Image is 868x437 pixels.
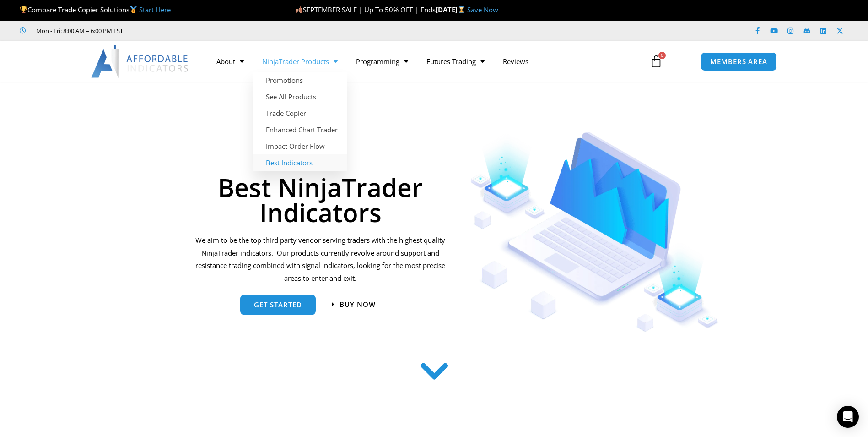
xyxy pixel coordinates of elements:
[837,406,859,428] div: Open Intercom Messenger
[347,51,417,72] a: Programming
[340,301,376,308] span: Buy now
[470,132,719,332] img: Indicators 1 | Affordable Indicators – NinjaTrader
[296,6,302,13] img: 🍂
[136,26,273,35] iframe: Customer reviews powered by Trustpilot
[253,105,347,121] a: Trade Copier
[436,5,467,14] strong: [DATE]
[253,72,347,88] a: Promotions
[207,51,253,72] a: About
[710,58,767,65] span: MEMBERS AREA
[494,51,538,72] a: Reviews
[253,138,347,154] a: Impact Order Flow
[34,25,123,36] span: Mon - Fri: 8:00 AM – 6:00 PM EST
[254,301,302,308] span: get started
[91,45,189,78] img: LogoAI | Affordable Indicators – NinjaTrader
[240,295,316,315] a: get started
[458,6,465,13] img: ⌛
[332,301,376,308] a: Buy now
[253,72,347,171] ul: NinjaTrader Products
[194,175,447,225] h1: Best NinjaTrader Indicators
[20,6,27,13] img: 🏆
[467,5,498,14] a: Save Now
[253,121,347,138] a: Enhanced Chart Trader
[194,234,447,285] p: We aim to be the top third party vendor serving traders with the highest quality NinjaTrader indi...
[139,5,171,14] a: Start Here
[658,52,666,59] span: 0
[295,5,436,14] span: SEPTEMBER SALE | Up To 50% OFF | Ends
[207,51,639,72] nav: Menu
[701,52,777,71] a: MEMBERS AREA
[253,51,347,72] a: NinjaTrader Products
[130,6,137,13] img: 🥇
[253,88,347,105] a: See All Products
[253,154,347,171] a: Best Indicators
[636,48,676,75] a: 0
[20,5,171,14] span: Compare Trade Copier Solutions
[417,51,494,72] a: Futures Trading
